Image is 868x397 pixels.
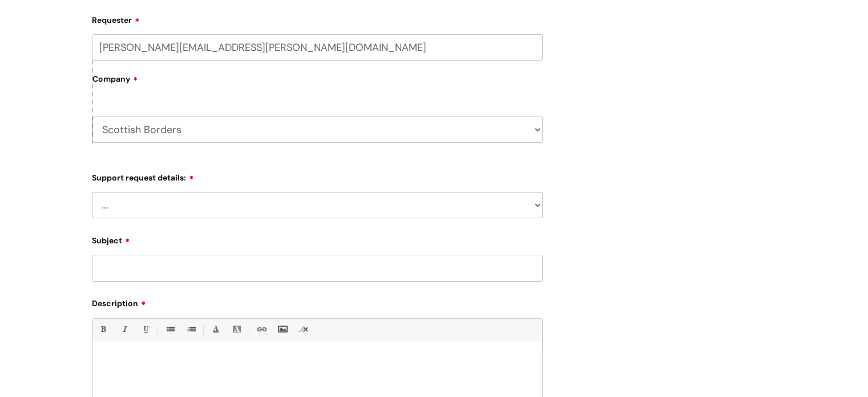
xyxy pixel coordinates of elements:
[92,295,543,308] label: Description
[117,322,131,336] a: Italic (Ctrl-I)
[92,169,543,183] label: Support request details:
[229,322,244,336] a: Back Color
[92,34,543,61] input: Email
[163,322,177,336] a: • Unordered List (Ctrl-Shift-7)
[92,70,543,96] label: Company
[275,322,289,336] a: Insert Image...
[92,232,543,246] label: Subject
[184,322,198,336] a: 1. Ordered List (Ctrl-Shift-8)
[254,322,268,336] a: Link
[92,11,543,25] label: Requester
[208,322,223,336] a: Font Color
[96,322,110,336] a: Bold (Ctrl-B)
[296,322,310,336] a: Remove formatting (Ctrl-\)
[138,322,152,336] a: Underline(Ctrl-U)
